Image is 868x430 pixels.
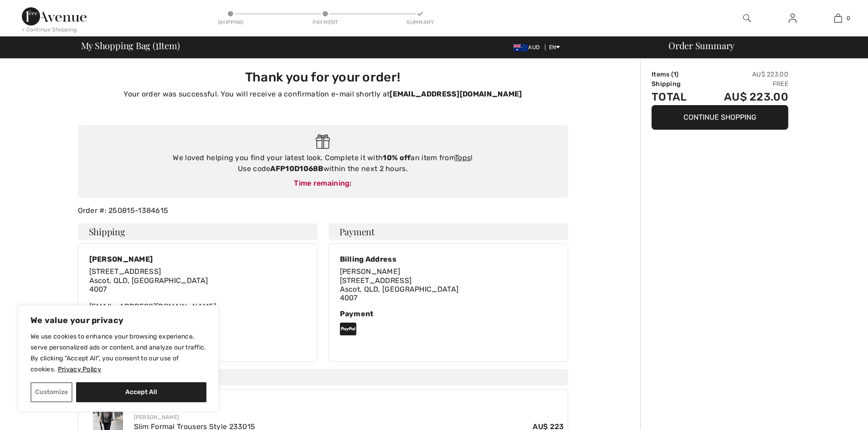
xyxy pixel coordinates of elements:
img: search the website [743,13,751,24]
td: Total [652,89,700,105]
strong: 10% off [383,153,411,162]
p: We value your privacy [31,315,206,326]
span: [STREET_ADDRESS] Ascot, QLD, [GEOGRAPHIC_DATA] 4007 [89,267,208,293]
strong: AFP10D1068B [270,164,323,173]
td: Shipping [652,79,700,89]
strong: [EMAIL_ADDRESS][DOMAIN_NAME] [390,90,522,98]
div: Payment [340,309,557,318]
div: [PERSON_NAME] [134,413,564,421]
div: Time remaining: [87,178,559,189]
span: 1 [673,71,676,78]
h4: Shipping [78,223,318,240]
div: We value your privacy [18,305,219,412]
div: We loved helping you find your latest look. Complete it with an item from ! Use code within the n... [87,152,559,174]
span: AUD [514,44,543,51]
h3: Thank you for your order! [83,70,563,85]
div: Payment [312,18,339,26]
img: Gift.svg [316,134,330,149]
div: [PERSON_NAME] [89,255,216,263]
a: Sign In [781,13,804,24]
a: Privacy Policy [57,365,102,374]
div: Billing Address [340,255,459,263]
a: 0 [816,13,860,24]
span: EN [549,44,560,51]
img: My Info [789,13,796,24]
div: Order Summary [657,41,863,50]
h4: Payment [329,223,568,240]
td: AU$ 223.00 [700,89,788,105]
button: Accept All [76,382,206,402]
td: AU$ 223.00 [700,70,788,79]
button: Customize [31,382,72,402]
p: Your order was successful. You will receive a confirmation e-mail shortly at [83,89,563,100]
img: Australian Dollar [514,44,528,51]
td: Free [700,79,788,89]
img: 1ère Avenue [22,7,87,25]
div: Summary [406,18,434,26]
span: [STREET_ADDRESS] Ascot, QLD, [GEOGRAPHIC_DATA] 4007 [340,276,459,302]
div: [EMAIL_ADDRESS][DOMAIN_NAME] 61437931205 [89,267,216,319]
div: Order #: 250815-1384615 [72,205,574,216]
span: [PERSON_NAME] [340,267,401,276]
h4: My Shopping Bag (1 Item) [78,369,568,385]
td: Items ( ) [652,70,700,79]
button: Continue Shopping [652,105,788,130]
a: Tops [455,153,471,162]
span: 1 [155,39,159,51]
span: 0 [847,14,850,22]
img: My Bag [834,13,842,24]
p: We use cookies to enhance your browsing experience, serve personalized ads or content, and analyz... [31,331,206,375]
span: My Shopping Bag ( Item) [81,41,180,50]
div: Shipping [217,18,244,26]
div: < Continue Shopping [22,25,77,34]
